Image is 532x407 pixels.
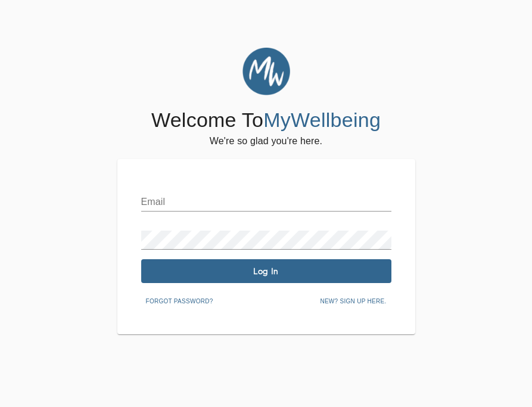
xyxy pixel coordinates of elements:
[146,266,387,277] span: Log In
[242,48,290,95] img: MyWellbeing
[141,259,391,283] button: Log In
[320,296,386,307] span: New? Sign up here.
[141,296,218,305] a: Forgot password?
[315,293,391,310] button: New? Sign up here.
[141,293,218,310] button: Forgot password?
[210,133,322,150] h6: We're so glad you're here.
[151,108,381,133] h4: Welcome To
[263,108,381,131] span: MyWellbeing
[146,296,213,307] span: Forgot password?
